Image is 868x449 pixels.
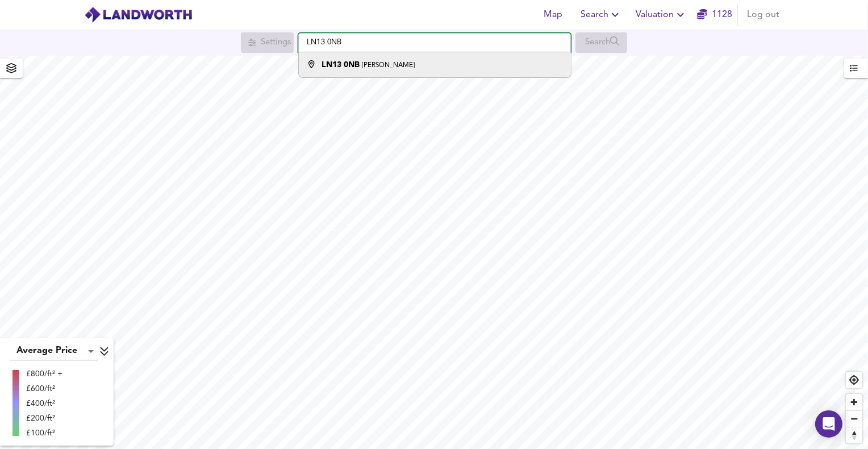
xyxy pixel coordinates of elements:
span: Log out [747,7,779,23]
button: Zoom in [846,394,862,410]
div: Search for a location first or explore the map [575,32,627,53]
button: Find my location [846,372,862,388]
button: Map [535,3,571,26]
button: Log out [742,3,784,26]
button: 1128 [696,3,733,26]
div: Open Intercom Messenger [815,410,842,438]
div: Average Price [10,342,98,360]
div: £200/ft² [26,413,62,424]
strong: LN13 0NB [322,61,360,69]
small: [PERSON_NAME] [362,62,415,69]
span: Valuation [636,7,687,23]
button: Search [576,3,627,26]
div: £600/ft² [26,383,62,394]
div: £100/ft² [26,427,62,439]
a: 1128 [697,7,732,23]
input: Enter a location... [298,33,571,52]
span: Map [540,7,567,23]
div: £400/ft² [26,398,62,409]
span: Search [581,7,622,23]
button: Reset bearing to north [846,427,862,443]
button: Valuation [631,3,692,26]
span: Reset bearing to north [846,427,862,443]
div: Search for a location first or explore the map [241,32,294,53]
span: Zoom out [846,411,862,427]
button: Zoom out [846,410,862,427]
div: £800/ft² + [26,368,62,380]
img: logo [84,6,193,23]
